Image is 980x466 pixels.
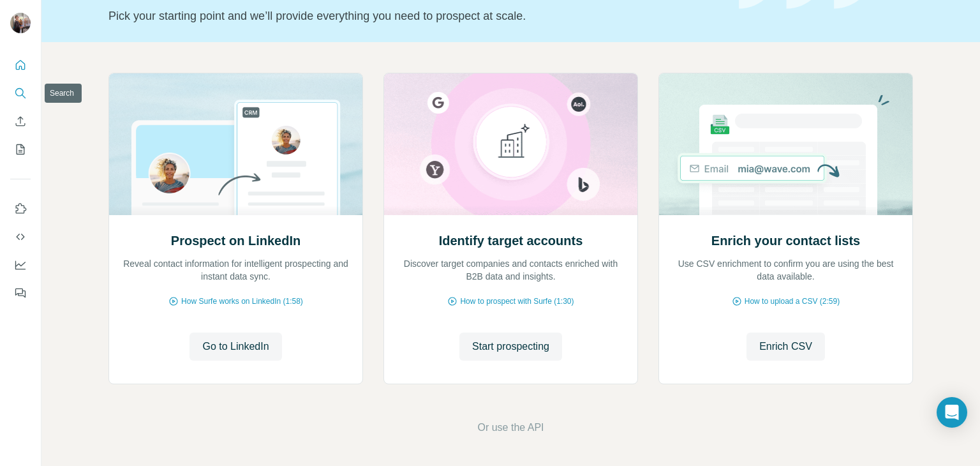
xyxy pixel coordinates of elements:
button: Use Surfe on LinkedIn [10,197,31,220]
button: Feedback [10,282,31,304]
button: Or use the API [477,420,544,435]
button: Start prospecting [459,333,562,361]
button: My lists [10,138,31,161]
button: Go to LinkedIn [189,333,281,361]
img: Avatar [10,13,31,33]
span: How to prospect with Surfe (1:30) [460,296,574,307]
p: Discover target companies and contacts enriched with B2B data and insights. [397,257,625,283]
span: Start prospecting [472,339,549,354]
h2: Enrich your contact lists [711,232,860,250]
button: Enrich CSV [746,333,825,361]
button: Dashboard [10,253,31,276]
p: Use CSV enrichment to confirm you are using the best data available. [672,257,900,283]
p: Reveal contact information for intelligent prospecting and instant data sync. [122,257,350,283]
button: Search [10,82,31,105]
img: Enrich your contact lists [658,73,913,215]
button: Use Surfe API [10,225,31,248]
span: Go to LinkedIn [202,339,269,354]
img: Identify target accounts [383,73,638,215]
div: Open Intercom Messenger [937,397,967,428]
p: Pick your starting point and we’ll provide everything you need to prospect at scale. [108,7,724,25]
span: How Surfe works on LinkedIn (1:58) [181,296,303,307]
img: Prospect on LinkedIn [108,73,363,215]
button: Enrich CSV [10,110,31,133]
button: Quick start [10,54,31,77]
h2: Identify target accounts [439,232,583,250]
h2: Prospect on LinkedIn [171,232,301,250]
span: Enrich CSV [759,339,812,354]
span: How to upload a CSV (2:59) [745,296,840,307]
